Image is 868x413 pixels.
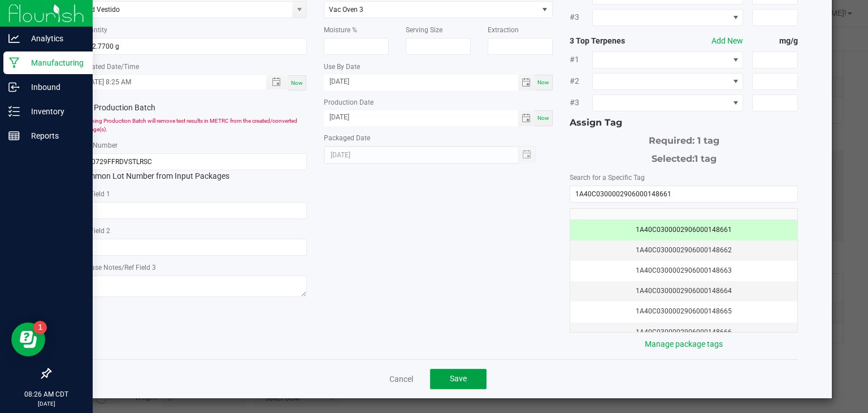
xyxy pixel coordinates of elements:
[592,73,743,90] span: NO DATA FOUND
[645,339,723,349] a: Manage package tags
[8,81,20,93] inline-svg: Inbound
[79,189,110,199] label: Ref Field 1
[324,62,360,72] label: Use By Date
[20,56,88,70] p: Manufacturing
[20,32,88,45] p: Analytics
[577,225,791,235] div: 1A40C0300002906000148661
[324,97,374,107] label: Production Date
[592,51,743,68] span: NO DATA FOUND
[324,75,518,89] input: Date
[8,130,20,141] inline-svg: Reports
[518,110,535,126] span: Toggle calendar
[570,116,798,130] div: Assign Tag
[79,153,307,182] div: Common Lot Number from Input Packages
[592,94,743,111] span: NO DATA FOUND
[577,265,791,276] div: 1A40C0300002906000148663
[577,286,791,296] div: 1A40C0300002906000148664
[79,102,184,114] label: Production Batch
[570,173,645,183] label: Search for a Specific Tag
[8,57,20,68] inline-svg: Manufacturing
[570,97,592,109] span: #3
[518,75,535,91] span: Toggle calendar
[291,80,303,86] span: Now
[79,263,156,273] label: Release Notes/Ref Field 3
[577,306,791,317] div: 1A40C0300002906000148665
[430,369,487,389] button: Save
[20,105,88,118] p: Inventory
[8,106,20,117] inline-svg: Inventory
[324,110,518,124] input: Date
[5,389,88,399] p: 08:26 AM CDT
[577,245,791,256] div: 1A40C0300002906000148662
[329,6,363,14] span: Vac Oven 3
[450,374,467,383] span: Save
[577,327,791,338] div: 1A40C0300002906000148666
[406,25,442,35] label: Serving Size
[81,25,107,35] label: Quantity
[389,373,413,385] a: Cancel
[81,140,118,150] label: Lot Number
[570,75,592,87] span: #2
[79,75,255,89] input: Created Datetime
[81,62,139,72] label: Created Date/Time
[79,118,297,132] span: Checking Production Batch will remove test results in METRC from the created/converted package(s).
[570,130,798,148] div: Required: 1 tag
[324,25,357,35] label: Moisture %
[79,226,110,236] label: Ref Field 2
[20,129,88,143] p: Reports
[266,75,288,89] span: Toggle popup
[11,322,45,356] iframe: Resource center
[20,80,88,94] p: Inbound
[8,33,20,44] inline-svg: Analytics
[752,35,798,47] strong: mg/g
[711,35,743,47] button: Add New
[324,133,370,143] label: Packaged Date
[5,399,88,408] p: [DATE]
[570,148,798,166] div: Selected:
[488,25,519,35] label: Extraction
[695,153,717,164] span: 1 tag
[537,79,549,85] span: Now
[33,321,47,334] iframe: Resource center unread badge
[570,11,592,23] span: #3
[570,54,592,66] span: #1
[537,115,549,121] span: Now
[570,35,661,47] strong: 3 Top Terpenes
